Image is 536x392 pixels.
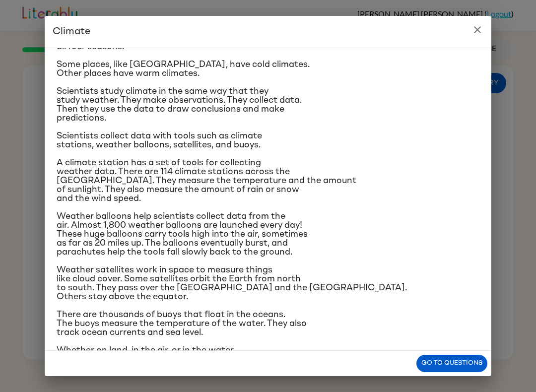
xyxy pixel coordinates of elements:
span: Weather balloons help scientists collect data from the air. Almost 1,800 weather balloons are lau... [57,212,308,257]
span: A climate station has a set of tools for collecting weather data. There are 114 climate stations ... [57,158,356,203]
h2: Climate [45,16,491,48]
span: Weather satellites work in space to measure things like cloud cover. Some satellites orbit the Ea... [57,265,407,301]
span: Whether on land, in the air, or in the water, scientists have ways to learn about Earth’s climate. [57,346,272,364]
span: Scientists collect data with tools such as climate stations, weather balloons, satellites, and bu... [57,131,262,149]
span: Some places, like [GEOGRAPHIC_DATA], have cold climates. Other places have warm climates. [57,60,310,78]
button: Go to questions [416,355,487,372]
span: Scientists study climate in the same way that they study weather. They make observations. They co... [57,87,302,123]
span: There are thousands of buoys that float in the oceans. The buoys measure the temperature of the w... [57,310,307,337]
button: close [468,20,487,40]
